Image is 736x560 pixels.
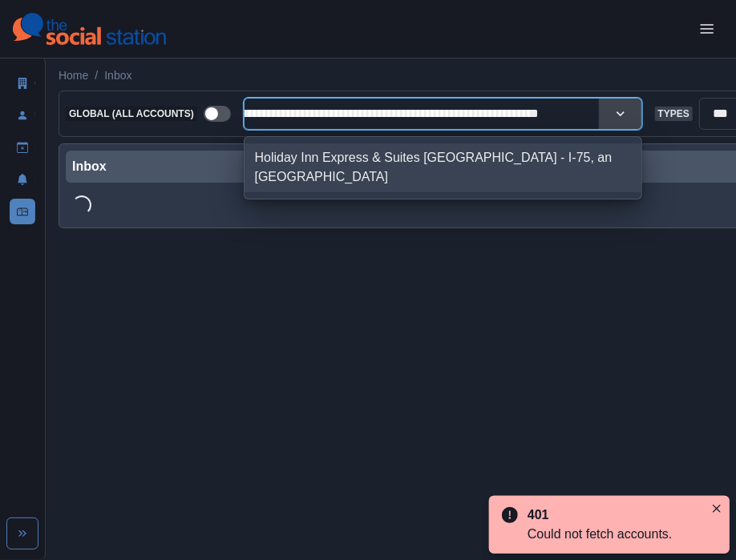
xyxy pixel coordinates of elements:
[10,199,35,224] a: Inbox
[10,167,35,192] a: Notifications
[528,506,698,525] div: 401
[10,135,35,160] a: Draft Posts
[59,67,132,84] nav: breadcrumb
[104,67,131,84] a: Inbox
[6,518,38,550] button: Expand
[66,107,197,121] span: Global (All Accounts)
[95,67,98,84] span: /
[10,71,35,96] a: Clients
[707,499,726,518] button: Close
[59,67,88,84] a: Home
[245,143,641,192] div: Holiday Inn Express & Suites [GEOGRAPHIC_DATA] - I-75, an [GEOGRAPHIC_DATA]
[655,107,693,121] span: Types
[10,103,35,128] a: Users
[13,13,166,45] img: logoTextSVG.62801f218bc96a9b266caa72a09eb111.svg
[691,13,723,45] button: Open Menu
[528,525,704,544] div: Could not fetch accounts.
